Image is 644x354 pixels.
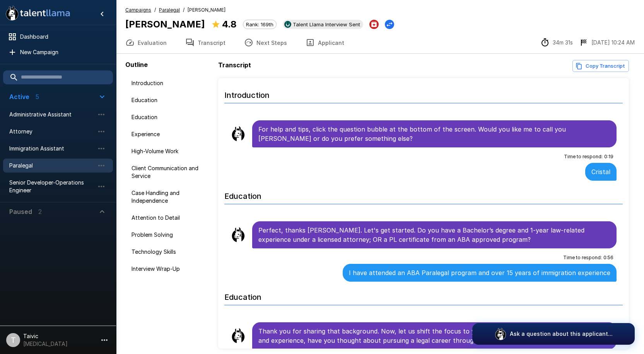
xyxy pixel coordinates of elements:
div: Problem Solving [125,228,215,242]
span: Education [132,96,209,104]
span: 0 : 19 [604,153,613,161]
span: Case Handling and Independence [132,189,209,205]
button: Ask a question about this applicant... [472,323,635,345]
span: High-Volume Work [132,147,209,155]
span: Technology Skills [132,248,209,256]
div: Case Handling and Independence [125,186,215,208]
button: Copy Transcript [572,60,629,72]
div: Education [125,93,215,107]
p: [DATE] 10:24 AM [591,39,635,46]
button: Transcript [176,32,235,53]
div: The date and time when the interview was completed [579,38,635,47]
img: ukg_logo.jpeg [284,21,291,28]
div: High-Volume Work [125,144,215,158]
button: Archive Applicant [369,20,379,29]
div: Experience [125,127,215,141]
span: Time to respond : [564,153,603,161]
span: / [183,6,184,14]
p: 34m 31s [553,39,573,46]
span: Attention to Detail [132,214,209,222]
span: / [154,6,156,14]
img: llama_clean.png [231,126,246,142]
button: Evaluation [116,32,176,53]
div: View profile in UKG [283,20,363,29]
img: logo_glasses@2x.png [494,328,507,340]
div: Client Communication and Service [125,161,215,183]
p: Ask a question about this applicant... [510,330,613,338]
button: Change Stage [385,20,394,29]
button: Applicant [296,32,354,53]
b: Outline [125,61,148,68]
span: Client Communication and Service [132,164,209,180]
span: Problem Solving [132,231,209,239]
span: 0 : 56 [603,254,613,262]
p: I have attended an ABA Paralegal program and over 15 years of immigration experience [349,268,610,277]
b: [PERSON_NAME] [125,19,205,30]
span: Time to respond : [563,254,602,262]
b: 4.8 [222,19,237,30]
div: The time between starting and completing the interview [540,38,573,47]
span: Introduction [132,79,209,87]
span: Rank: 169th [243,21,276,27]
p: Cristal [591,167,610,176]
span: Interview Wrap-Up [132,265,209,273]
span: Education [132,113,209,121]
span: Experience [132,130,209,138]
p: For help and tips, click the question bubble at the bottom of the screen. Would you like me to ca... [258,125,610,143]
h6: Education [224,285,623,305]
span: Talent Llama Interview Sent [290,21,363,27]
p: Thank you for sharing that background. Now, let us shift the focus to your education. Considering... [258,327,610,345]
u: Paralegal [159,7,180,13]
p: Perfect, thanks [PERSON_NAME]. Let's get started. Do you have a Bachelor’s degree and 1-year law-... [258,226,610,244]
div: Technology Skills [125,245,215,259]
img: llama_clean.png [231,328,246,344]
h6: Introduction [224,83,623,103]
div: Interview Wrap-Up [125,262,215,276]
button: Next Steps [235,32,296,53]
u: Campaigns [125,7,151,13]
b: Transcript [218,61,251,69]
img: llama_clean.png [231,227,246,243]
div: Introduction [125,76,215,90]
h6: Education [224,184,623,204]
div: Attention to Detail [125,211,215,225]
span: [PERSON_NAME] [188,6,225,14]
div: Education [125,110,215,124]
